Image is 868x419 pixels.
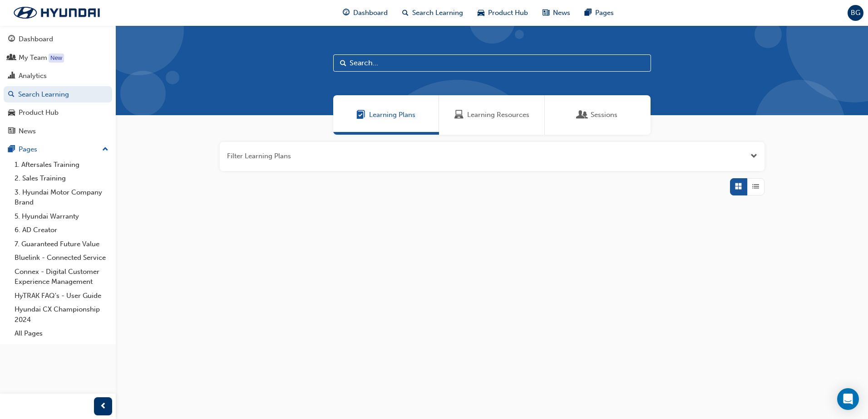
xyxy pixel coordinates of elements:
div: Pages [19,144,37,155]
a: Learning PlansLearning Plans [333,95,439,135]
button: DashboardMy TeamAnalyticsSearch LearningProduct HubNews [4,29,112,141]
a: 1. Aftersales Training [11,158,112,172]
div: Open Intercom Messenger [837,388,859,410]
span: chart-icon [8,72,15,80]
a: 7. Guaranteed Future Value [11,237,112,251]
div: News [19,126,36,136]
span: Search Learning [412,8,463,18]
span: Pages [595,8,614,18]
input: Search... [333,54,651,72]
a: 3. Hyundai Motor Company Brand [11,185,112,209]
a: SessionsSessions [545,95,651,135]
span: car-icon [478,7,484,19]
span: up-icon [102,144,108,156]
span: Product Hub [488,8,528,18]
a: Connex - Digital Customer Experience Management [11,265,112,289]
span: guage-icon [343,7,350,19]
span: prev-icon [100,401,107,412]
span: Learning Plans [356,110,365,120]
span: List [752,181,759,192]
a: 6. AD Creator [11,223,112,237]
span: people-icon [8,54,15,62]
span: guage-icon [8,35,15,44]
span: Sessions [591,110,617,120]
div: Analytics [19,71,47,81]
a: search-iconSearch Learning [395,4,470,22]
span: Search [340,58,346,68]
span: Dashboard [353,8,388,18]
img: Trak [5,3,109,22]
span: Learning Plans [369,110,415,120]
a: News [4,123,112,140]
button: Open the filter [750,151,757,161]
div: Dashboard [19,34,53,44]
span: Grid [735,181,742,192]
span: pages-icon [585,7,592,19]
div: Tooltip anchor [49,54,64,63]
a: All Pages [11,326,112,341]
a: pages-iconPages [577,4,621,22]
span: car-icon [8,109,15,117]
span: news-icon [8,127,15,136]
a: news-iconNews [535,4,577,22]
a: Learning ResourcesLearning Resources [439,95,545,135]
a: 2. Sales Training [11,171,112,185]
a: Bluelink - Connected Service [11,251,112,265]
a: My Team [4,49,112,66]
span: pages-icon [8,146,15,154]
span: search-icon [8,91,15,99]
a: Product Hub [4,104,112,121]
span: News [553,8,570,18]
a: car-iconProduct Hub [470,4,535,22]
div: My Team [19,53,47,63]
a: 5. Hyundai Warranty [11,209,112,224]
button: BG [848,5,863,21]
span: Learning Resources [454,110,464,120]
span: BG [851,8,860,18]
button: Pages [4,141,112,158]
a: HyTRAK FAQ's - User Guide [11,289,112,303]
span: search-icon [402,7,409,19]
div: Product Hub [19,107,59,118]
a: Dashboard [4,31,112,48]
a: Analytics [4,68,112,84]
span: news-icon [542,7,549,19]
span: Learning Resources [467,110,529,120]
a: Search Learning [4,86,112,103]
a: guage-iconDashboard [335,4,395,22]
span: Sessions [578,110,587,120]
a: Hyundai CX Championship 2024 [11,302,112,326]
